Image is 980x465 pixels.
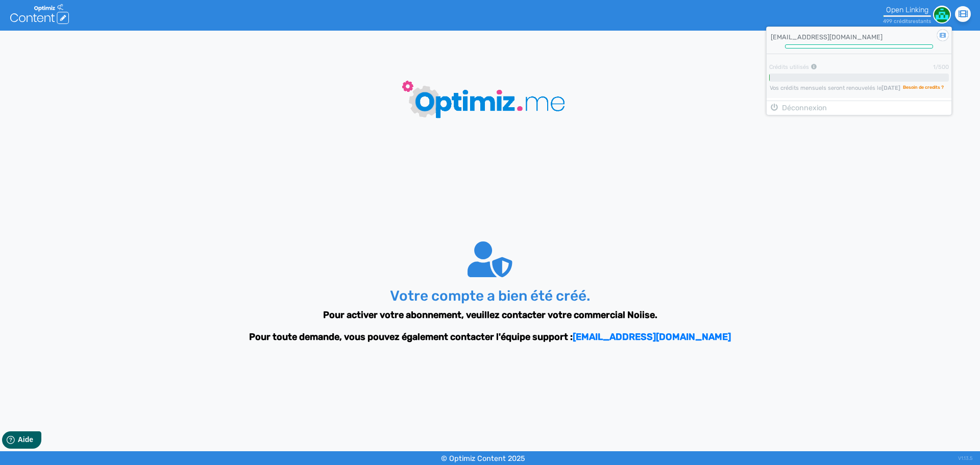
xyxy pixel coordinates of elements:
div: Crédits utilisés [769,63,889,72]
span: s [928,18,931,25]
img: loader-big-blue.gif [375,55,605,141]
p: Pour activer votre abonnement, veuillez contacter votre commercial Noiise. [191,308,789,322]
button: Déconnexion [767,101,951,115]
span: Vos crédits mensuels seront renouvelés le [770,85,900,91]
div: 1/500 [889,63,949,72]
span: Besoin de credits ? [903,84,944,91]
span: s [908,18,911,25]
div: Open Linking [883,6,931,14]
h3: Votre compte a bien été créé. [191,287,789,305]
small: © Optimiz Content 2025 [441,454,525,463]
p: Pour toute demande, vous pouvez également contacter l'équipe support : [191,330,789,344]
div: [EMAIL_ADDRESS][DOMAIN_NAME] [767,27,951,44]
b: [DATE] [881,85,900,91]
div: V1.13.5 [958,451,972,465]
small: 499 crédit restant [883,18,931,25]
a: [EMAIL_ADDRESS][DOMAIN_NAME] [573,331,731,342]
img: 4d5369240200d52e8cff922b1c770944 [933,6,951,23]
